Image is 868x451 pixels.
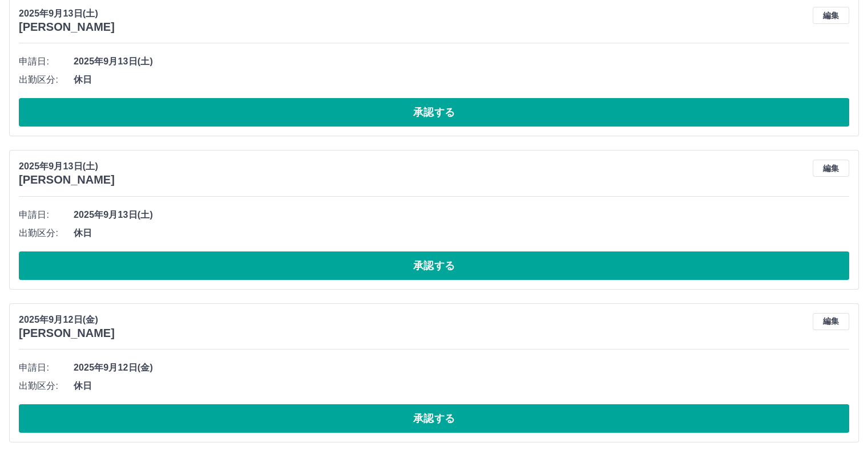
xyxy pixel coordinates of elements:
[74,55,849,68] span: 2025年9月13日(土)
[74,226,849,240] span: 休日
[19,98,849,127] button: 承認する
[19,251,849,280] button: 承認する
[74,361,849,375] span: 2025年9月12日(金)
[813,7,849,24] button: 編集
[19,55,74,68] span: 申請日:
[74,379,849,393] span: 休日
[19,208,74,222] span: 申請日:
[19,226,74,240] span: 出勤区分:
[19,21,115,34] h3: [PERSON_NAME]
[19,173,115,186] h3: [PERSON_NAME]
[74,208,849,222] span: 2025年9月13日(土)
[813,160,849,177] button: 編集
[19,327,115,340] h3: [PERSON_NAME]
[74,73,849,87] span: 休日
[19,361,74,375] span: 申請日:
[19,404,849,433] button: 承認する
[813,313,849,330] button: 編集
[19,379,74,393] span: 出勤区分:
[19,160,115,173] p: 2025年9月13日(土)
[19,73,74,87] span: 出勤区分:
[19,7,115,21] p: 2025年9月13日(土)
[19,313,115,327] p: 2025年9月12日(金)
